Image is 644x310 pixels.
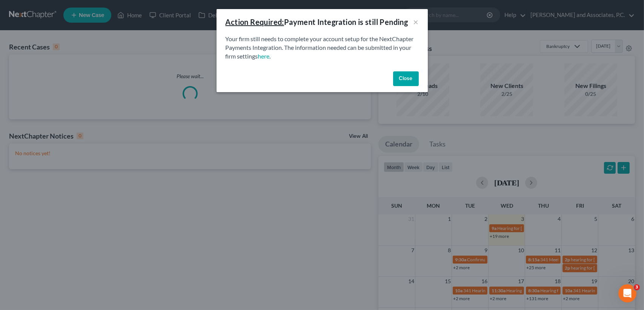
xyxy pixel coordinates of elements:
[226,35,419,61] p: Your firm still needs to complete your account setup for the NextChapter Payments Integration. Th...
[226,17,408,27] div: Payment Integration is still Pending
[618,284,636,302] iframe: Intercom live chat
[413,17,419,26] button: ×
[393,71,419,86] button: Close
[226,17,284,26] u: Action Required:
[258,52,270,60] a: here
[634,284,640,290] span: 3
